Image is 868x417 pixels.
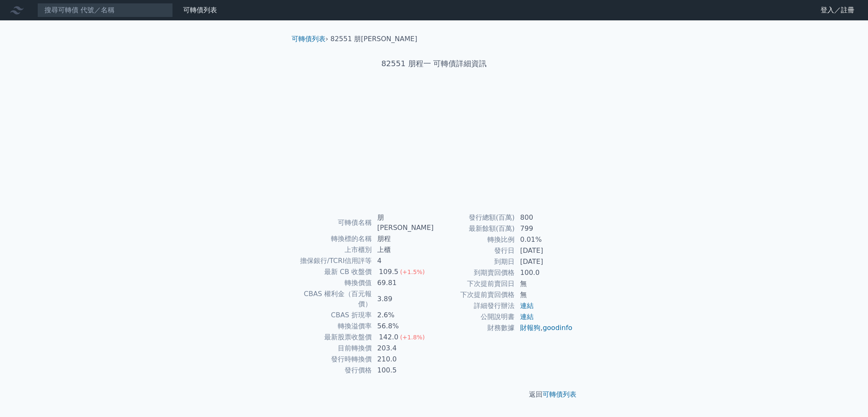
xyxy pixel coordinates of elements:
[331,34,417,44] li: 82551 朋[PERSON_NAME]
[520,302,534,310] a: 連結
[183,6,217,14] a: 可轉債列表
[295,343,372,354] td: 目前轉換價
[372,310,434,321] td: 2.6%
[434,278,515,289] td: 下次提前賣回日
[542,390,576,398] a: 可轉債列表
[377,332,400,342] div: 142.0
[295,233,372,244] td: 轉換標的名稱
[292,34,328,44] li: ›
[542,324,572,332] a: goodinfo
[434,300,515,311] td: 詳細發行辦法
[372,244,434,255] td: 上櫃
[295,365,372,376] td: 發行價格
[37,3,173,17] input: 搜尋可轉債 代號／名稱
[515,267,573,278] td: 100.0
[285,389,583,400] p: 返回
[372,321,434,332] td: 56.8%
[377,267,400,277] div: 109.5
[295,277,372,288] td: 轉換價值
[520,313,534,321] a: 連結
[520,324,540,332] a: 財報狗
[515,256,573,267] td: [DATE]
[515,289,573,300] td: 無
[295,266,372,277] td: 最新 CB 收盤價
[372,255,434,266] td: 4
[295,244,372,255] td: 上市櫃別
[295,310,372,321] td: CBAS 折現率
[515,245,573,256] td: [DATE]
[372,288,434,310] td: 3.89
[434,223,515,234] td: 最新餘額(百萬)
[434,245,515,256] td: 發行日
[372,277,434,288] td: 69.81
[295,321,372,332] td: 轉換溢價率
[434,311,515,322] td: 公開說明書
[434,267,515,278] td: 到期賣回價格
[400,269,425,275] span: (+1.5%)
[434,322,515,333] td: 財務數據
[434,289,515,300] td: 下次提前賣回價格
[400,334,425,341] span: (+1.8%)
[515,212,573,223] td: 800
[515,234,573,245] td: 0.01%
[515,322,573,333] td: ,
[515,278,573,289] td: 無
[295,354,372,365] td: 發行時轉換價
[372,212,434,233] td: 朋[PERSON_NAME]
[372,354,434,365] td: 210.0
[814,3,861,17] a: 登入／註冊
[372,233,434,244] td: 朋程
[292,35,325,43] a: 可轉債列表
[295,288,372,310] td: CBAS 權利金（百元報價）
[515,223,573,234] td: 799
[295,212,372,233] td: 可轉債名稱
[434,212,515,223] td: 發行總額(百萬)
[285,58,583,70] h1: 82551 朋程一 可轉債詳細資訊
[434,256,515,267] td: 到期日
[372,343,434,354] td: 203.4
[372,365,434,376] td: 100.5
[434,234,515,245] td: 轉換比例
[295,255,372,266] td: 擔保銀行/TCRI信用評等
[295,332,372,343] td: 最新股票收盤價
